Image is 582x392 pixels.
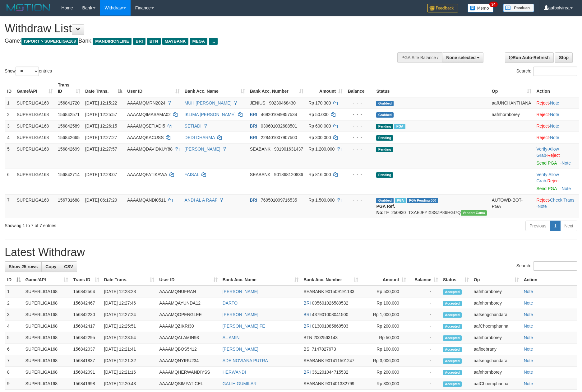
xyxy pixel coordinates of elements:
th: Status: activate to sort column ascending [441,274,471,286]
td: [DATE] 12:21:41 [102,343,157,355]
a: Note [524,324,533,329]
td: - [409,320,441,332]
td: AAAAMQALAMIN93 [157,332,220,343]
td: - [409,332,441,343]
a: [PERSON_NAME] [223,289,258,294]
a: Allow Grab [536,147,559,158]
span: Copy 469201049857534 to clipboard [261,112,297,117]
label: Search: [516,261,577,271]
td: 1 [5,97,14,109]
td: 1 [5,286,23,297]
td: SUPERLIGA168 [23,286,71,297]
span: Copy 005601026589532 to clipboard [312,301,349,306]
span: Accepted [443,370,462,375]
span: Copy [45,264,56,269]
th: Bank Acc. Number: activate to sort column ascending [301,274,361,286]
td: 3 [5,120,14,132]
a: GALIH GUMILAR [223,381,257,386]
span: [DATE] 12:26:15 [85,124,117,128]
td: 156842417 [71,320,101,332]
td: - [409,378,441,390]
a: Note [524,347,533,352]
span: None selected [446,55,476,60]
td: SUPERLIGA168 [23,343,71,355]
b: PGA Ref. No: [376,204,395,215]
td: [DATE] 12:23:54 [102,332,157,343]
img: Button%20Memo.svg [468,4,494,12]
td: SUPERLIGA168 [14,109,55,120]
img: MOTION_logo.png [5,3,52,12]
a: Send PGA [536,161,557,166]
a: Run Auto-Refresh [505,52,554,63]
td: · · [534,194,579,218]
a: Note [538,204,547,209]
td: aafloebrany [471,343,521,355]
td: aafsengchandara [471,355,521,366]
span: BRI [303,301,311,306]
td: Rp 200,000 [361,366,409,378]
span: MAYBANK [162,38,188,45]
span: Accepted [443,289,462,295]
span: AAAAMQKACUSS [127,135,164,140]
span: Pending [376,172,393,178]
span: SEABANK [303,358,324,363]
img: Feedback.jpg [427,4,458,12]
span: [DATE] 12:28:07 [85,172,117,177]
th: Balance [345,79,374,97]
td: 9 [5,378,23,390]
span: Rp 600.000 [308,124,331,128]
span: [DATE] 12:27:57 [85,147,117,152]
span: Copy 437901008041500 to clipboard [312,312,349,317]
a: Note [524,301,533,306]
a: Note [524,289,533,294]
span: CSV [64,264,73,269]
a: Copy [41,261,60,272]
td: SUPERLIGA168 [14,194,55,218]
span: [DATE] 12:27:27 [85,135,117,140]
span: AAAAMQSETIADI5 [127,124,165,128]
a: [PERSON_NAME] [185,147,220,152]
span: PGA Pending [407,198,438,203]
a: Note [524,312,533,317]
a: DEDI DHARMA [185,135,215,140]
td: 156842564 [71,286,101,297]
th: Trans ID: activate to sort column ascending [71,274,101,286]
a: Reject [536,124,549,128]
span: ISPORT > SUPERLIGA168 [21,38,78,45]
span: Grabbed [376,101,394,106]
td: - [409,343,441,355]
a: [PERSON_NAME] FE [223,324,265,329]
span: AAAAMQMRN2024 [127,100,165,105]
span: JENIUS [250,100,266,105]
a: [PERSON_NAME] [223,312,258,317]
span: Copy 030601032688501 to clipboard [261,124,297,128]
td: [DATE] 12:21:32 [102,355,157,366]
input: Search: [533,261,577,271]
td: SUPERLIGA168 [23,355,71,366]
a: CSV [60,261,77,272]
span: BRI [250,198,257,203]
td: 2 [5,109,14,120]
span: Accepted [443,335,462,341]
td: AAAAMQNYIRU234 [157,355,220,366]
th: Bank Acc. Number: activate to sort column ascending [247,79,306,97]
span: Copy 901868120836 to clipboard [274,172,303,177]
span: Rp 1.200.000 [308,147,335,152]
td: SUPERLIGA168 [23,297,71,309]
th: ID: activate to sort column descending [5,274,23,286]
a: Reject [547,178,560,183]
td: SUPERLIGA168 [23,378,71,390]
td: [DATE] 12:20:43 [102,378,157,390]
td: [DATE] 12:25:51 [102,320,157,332]
a: SETIADI [185,124,201,128]
td: [DATE] 12:27:24 [102,309,157,320]
span: Copy 769501009716535 to clipboard [261,198,297,203]
td: 156842295 [71,332,101,343]
span: BRI [133,38,145,45]
span: MEGA [190,38,208,45]
span: Accepted [443,301,462,306]
span: Accepted [443,347,462,352]
input: Search: [533,67,577,76]
span: · [536,172,559,183]
td: SUPERLIGA168 [23,366,71,378]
